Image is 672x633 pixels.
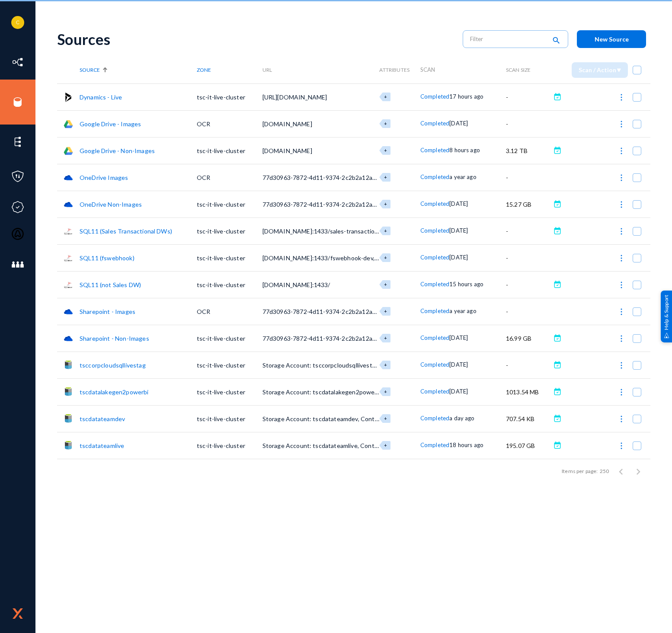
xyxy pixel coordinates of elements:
span: Storage Account: tscdatateamlive, Container: undefined [262,442,420,449]
span: + [384,362,387,368]
img: icon-more.svg [617,388,626,396]
img: icon-more.svg [617,120,626,128]
span: New Source [595,35,629,43]
span: Storage Account: tscdatateamdev, Container: undefined [262,415,420,422]
span: 18 hours ago [449,441,483,448]
span: + [384,255,387,260]
a: Sharepoint - Non-Images [80,335,149,342]
img: onedrive.png [64,200,73,209]
span: Completed [420,120,449,127]
img: sqlserver.png [64,280,73,290]
span: 17 hours ago [449,93,483,100]
span: [DATE] [449,334,468,341]
img: help_support.svg [664,332,669,338]
img: azurestorage.svg [64,414,73,424]
div: Help & Support [661,291,672,342]
img: icon-more.svg [617,281,626,289]
td: - [506,244,551,271]
img: onedrive.png [64,307,73,316]
span: Completed [420,147,449,153]
img: azurestorage.svg [64,361,73,370]
span: a year ago [449,307,477,314]
span: + [384,308,387,314]
img: icon-more.svg [617,307,626,316]
span: Completed [420,227,449,234]
span: Completed [420,334,449,341]
span: 77d30963-7872-4d11-9374-2c2b2a12ad65 [262,335,383,342]
button: Previous page [612,463,630,480]
img: gdrive.png [64,119,73,129]
span: + [384,228,387,233]
td: - [506,110,551,137]
span: + [384,147,387,153]
span: 8 hours ago [449,147,480,153]
span: Completed [420,281,449,288]
span: Scan Size [506,67,531,73]
img: icon-oauth.svg [11,227,24,240]
td: tsc-it-live-cluster [197,217,262,244]
span: a year ago [449,173,477,180]
td: tsc-it-live-cluster [197,244,262,271]
a: Google Drive - Non-Images [80,147,155,154]
span: + [384,442,387,448]
span: [DATE] [449,200,468,207]
button: New Source [577,30,646,48]
a: tscdatateamlive [80,442,124,449]
span: Completed [420,307,449,314]
td: tsc-it-live-cluster [197,432,262,459]
div: Zone [197,67,262,73]
a: OneDrive Images [80,174,128,181]
span: Completed [420,361,449,368]
span: [DATE] [449,120,468,127]
span: Completed [420,93,449,100]
a: Dynamics - Live [80,93,122,101]
td: tsc-it-live-cluster [197,378,262,405]
a: SQL11 (fswebhook) [80,254,134,262]
span: [DOMAIN_NAME] [262,147,312,154]
img: gdrive.png [64,146,73,156]
img: icon-more.svg [617,334,626,343]
a: tscdatateamdev [80,415,125,422]
img: icon-more.svg [617,93,626,102]
td: tsc-it-live-cluster [197,405,262,432]
img: 1687c577c4dc085bd5ba4471514e2ea1 [11,16,24,29]
td: tsc-it-live-cluster [197,83,262,110]
span: + [384,94,387,99]
span: Zone [197,67,211,73]
a: tsccorpcloudsqllivestag [80,361,146,369]
img: azurestorage.svg [64,387,73,397]
img: icon-more.svg [617,415,626,423]
td: tsc-it-live-cluster [197,352,262,378]
td: tsc-it-live-cluster [197,137,262,164]
button: Next page [630,463,647,480]
td: - [506,83,551,110]
span: Completed [420,415,449,422]
span: [DATE] [449,254,468,261]
span: Completed [420,441,449,448]
img: icon-more.svg [617,173,626,182]
td: tsc-it-live-cluster [197,325,262,352]
span: + [384,389,387,394]
span: Source [80,67,100,73]
span: [DATE] [449,361,468,368]
img: icon-members.svg [11,258,24,271]
td: - [506,298,551,325]
span: 77d30963-7872-4d11-9374-2c2b2a12ad65 [262,201,383,208]
img: microsoftdynamics365.svg [64,93,73,102]
div: Items per page: [562,467,598,475]
td: tsc-it-live-cluster [197,191,262,217]
img: sqlserver.png [64,227,73,236]
span: Scan [420,66,435,73]
span: Attributes [379,67,410,73]
mat-icon: search [551,35,561,47]
a: OneDrive Non-Images [80,201,142,208]
span: Storage Account: tscdatalakegen2powerbi, Container: undefined [262,388,444,396]
span: + [384,201,387,207]
span: + [384,281,387,287]
a: SQL11 (Sales Transactional DWs) [80,227,172,235]
img: onedrive.png [64,334,73,343]
a: tscdatalakegen2powerbi [80,388,149,396]
input: Filter [470,32,546,45]
img: onedrive.png [64,173,73,182]
span: [DATE] [449,388,468,395]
